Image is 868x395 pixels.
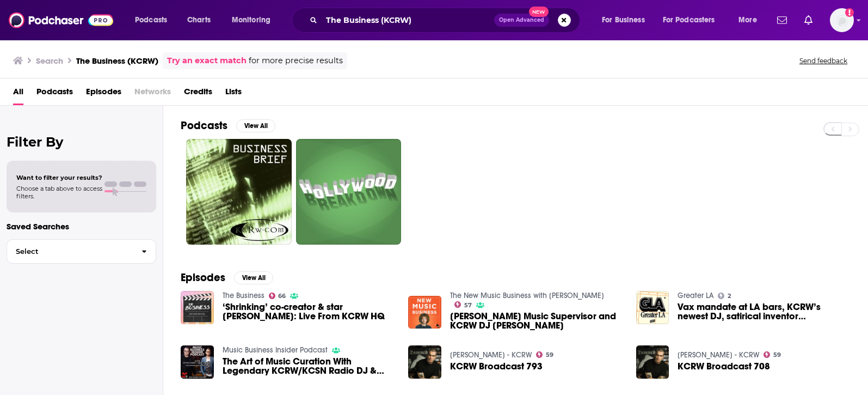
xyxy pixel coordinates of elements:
span: Logged in as nshort92 [830,8,854,32]
input: Search podcasts, credits, & more... [322,11,494,29]
a: Show notifications dropdown [773,11,791,29]
a: Episodes [86,83,121,105]
h2: Podcasts [181,119,227,132]
button: View All [234,271,273,284]
a: Vax mandate at LA bars, KCRW’s newest DJ, satirical inventor Pippa Garner on display [678,302,851,321]
a: Credits [184,83,212,105]
button: open menu [656,11,731,29]
span: 59 [546,353,553,357]
img: User Profile [830,8,854,32]
a: Henry Rollins - KCRW [450,350,532,360]
span: Podcasts [135,13,167,28]
a: Podcasts [36,83,73,105]
a: KCRW Broadcast 708 [678,362,770,371]
span: Open Advanced [499,17,544,23]
a: Music Business Insider Podcast [223,345,328,355]
button: Open AdvancedNew [494,14,549,27]
a: Charts [180,11,217,29]
a: Henry Rollins - KCRW [678,350,759,360]
img: The Art of Music Curation With Legendary KCRW/KCSN Radio DJ & Music Director Nic Harcourt [181,345,214,379]
span: For Business [602,13,645,28]
span: Charts [187,13,211,28]
img: Vax mandate at LA bars, KCRW’s newest DJ, satirical inventor Pippa Garner on display [636,291,669,324]
img: ‘Shrinking’ co-creator & star Jason Segel: Live From KCRW HQ [181,291,214,324]
span: The Art of Music Curation With Legendary KCRW/KCSN Radio DJ & Music Director [PERSON_NAME] [223,357,396,375]
button: Send feedback [796,56,851,65]
img: Austin Powers Music Supervisor and KCRW DJ Chris Douridas [408,296,441,329]
a: PodcastsView All [181,119,275,132]
button: open menu [224,11,285,29]
a: Try an exact match [167,54,247,67]
button: open menu [127,11,181,29]
img: Podchaser - Follow, Share and Rate Podcasts [9,10,113,31]
h2: Episodes [181,271,225,284]
span: Choose a tab above to access filters. [16,185,102,200]
a: 59 [536,351,553,358]
img: KCRW Broadcast 708 [636,345,669,379]
span: More [738,13,757,28]
span: for more precise results [249,54,343,67]
button: Show profile menu [830,8,854,32]
a: 66 [269,293,286,299]
a: 59 [764,351,781,358]
button: View All [236,119,275,132]
button: open menu [594,11,658,29]
span: [PERSON_NAME] Music Supervisor and KCRW DJ [PERSON_NAME] [450,312,623,330]
div: Search podcasts, credits, & more... [302,8,590,33]
a: Austin Powers Music Supervisor and KCRW DJ Chris Douridas [450,312,623,330]
button: open menu [731,11,771,29]
a: Lists [225,83,242,105]
a: 2 [718,293,731,299]
img: KCRW Broadcast 793 [408,345,441,379]
span: Monitoring [232,13,270,28]
span: 59 [773,353,781,357]
span: 2 [728,294,731,299]
a: The New Music Business with Ari Herstand [450,291,604,300]
svg: Add a profile image [845,8,854,17]
span: 57 [464,303,472,308]
a: ‘Shrinking’ co-creator & star Jason Segel: Live From KCRW HQ [223,302,396,321]
h2: Filter By [7,134,156,150]
a: The Business [223,291,264,300]
a: EpisodesView All [181,271,273,284]
a: Greater LA [678,291,713,300]
span: Vax mandate at LA bars, KCRW’s newest DJ, satirical inventor [PERSON_NAME] on display [678,302,851,321]
a: 57 [454,301,472,308]
button: Select [7,239,156,264]
p: Saved Searches [7,221,156,232]
span: Want to filter your results? [16,174,102,181]
h3: Search [36,56,63,66]
span: 66 [278,294,286,299]
a: KCRW Broadcast 793 [450,362,543,371]
span: ‘Shrinking’ co-creator & star [PERSON_NAME]: Live From KCRW HQ [223,302,396,321]
span: Networks [134,83,171,105]
a: All [13,83,23,105]
a: The Art of Music Curation With Legendary KCRW/KCSN Radio DJ & Music Director Nic Harcourt [223,357,396,375]
h3: The Business (KCRW) [76,56,158,66]
span: New [529,7,549,17]
a: Show notifications dropdown [800,11,817,29]
span: Select [7,248,133,255]
span: For Podcasters [663,13,715,28]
